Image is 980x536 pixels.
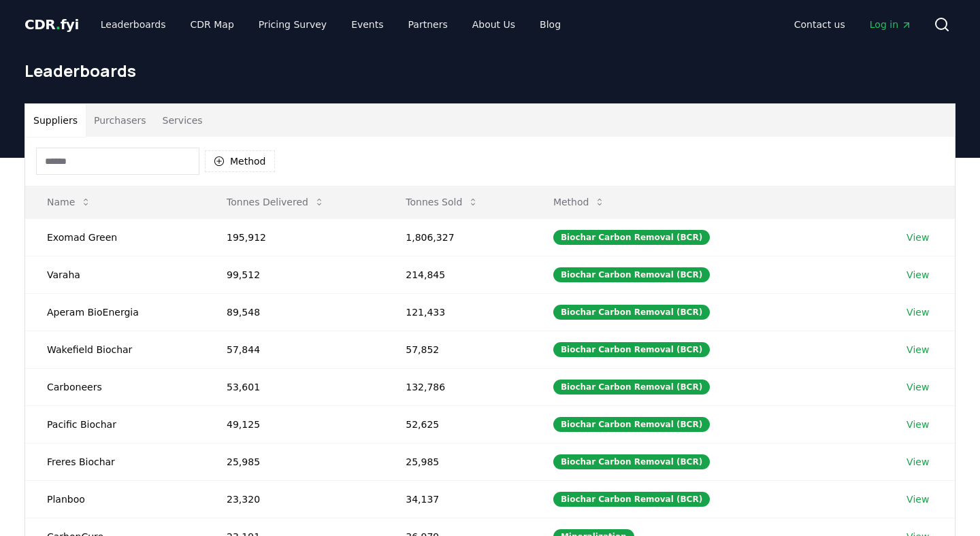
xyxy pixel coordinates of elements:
[248,12,338,37] a: Pricing Survey
[783,12,856,37] a: Contact us
[56,16,61,33] span: .
[216,188,336,216] button: Tonnes Delivered
[25,256,205,293] td: Varaha
[205,331,384,368] td: 57,844
[384,368,532,405] td: 132,786
[154,104,211,137] button: Services
[553,267,710,282] div: Biochar Carbon Removal (BCR)
[395,188,489,216] button: Tonnes Sold
[90,12,572,37] nav: Main
[90,12,177,37] a: Leaderboards
[906,305,929,319] a: View
[25,405,205,443] td: Pacific Biochar
[384,480,532,518] td: 34,137
[397,12,459,37] a: Partners
[906,268,929,282] a: View
[783,12,923,37] nav: Main
[384,218,532,256] td: 1,806,327
[906,418,929,431] a: View
[25,293,205,331] td: Aperam BioEnergia
[553,417,710,432] div: Biochar Carbon Removal (BCR)
[384,405,532,443] td: 52,625
[86,104,154,137] button: Purchasers
[553,305,710,320] div: Biochar Carbon Removal (BCR)
[205,480,384,518] td: 23,320
[180,12,245,37] a: CDR Map
[205,256,384,293] td: 99,512
[205,293,384,331] td: 89,548
[36,188,102,216] button: Name
[24,16,79,33] span: CDR fyi
[906,380,929,394] a: View
[553,342,710,357] div: Biochar Carbon Removal (BCR)
[906,492,929,506] a: View
[384,293,532,331] td: 121,433
[384,331,532,368] td: 57,852
[906,455,929,469] a: View
[553,454,710,469] div: Biochar Carbon Removal (BCR)
[859,12,923,37] a: Log in
[340,12,394,37] a: Events
[870,18,912,31] span: Log in
[25,368,205,405] td: Carboneers
[24,15,79,34] a: CDR.fyi
[553,492,710,507] div: Biochar Carbon Removal (BCR)
[205,368,384,405] td: 53,601
[25,218,205,256] td: Exomad Green
[384,256,532,293] td: 214,845
[205,218,384,256] td: 195,912
[553,380,710,395] div: Biochar Carbon Removal (BCR)
[529,12,572,37] a: Blog
[542,188,617,216] button: Method
[205,405,384,443] td: 49,125
[25,104,86,137] button: Suppliers
[384,443,532,480] td: 25,985
[205,443,384,480] td: 25,985
[25,331,205,368] td: Wakefield Biochar
[461,12,526,37] a: About Us
[24,60,955,82] h1: Leaderboards
[25,443,205,480] td: Freres Biochar
[25,480,205,518] td: Planboo
[906,343,929,356] a: View
[553,230,710,245] div: Biochar Carbon Removal (BCR)
[906,231,929,244] a: View
[205,150,275,172] button: Method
